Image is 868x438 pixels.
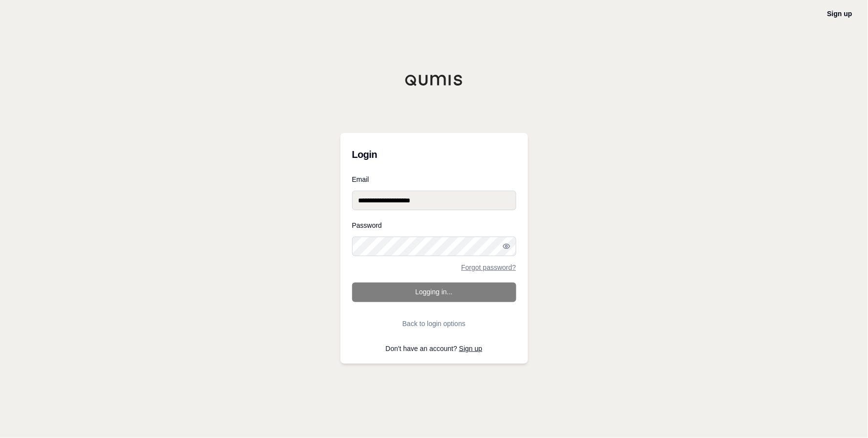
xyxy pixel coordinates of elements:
[352,145,516,164] h3: Login
[461,264,516,271] a: Forgot password?
[352,345,516,352] p: Don't have an account?
[459,345,482,352] a: Sign up
[352,222,516,229] label: Password
[827,10,852,18] a: Sign up
[352,314,516,333] button: Back to login options
[405,74,464,86] img: Qumis
[352,176,516,183] label: Email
